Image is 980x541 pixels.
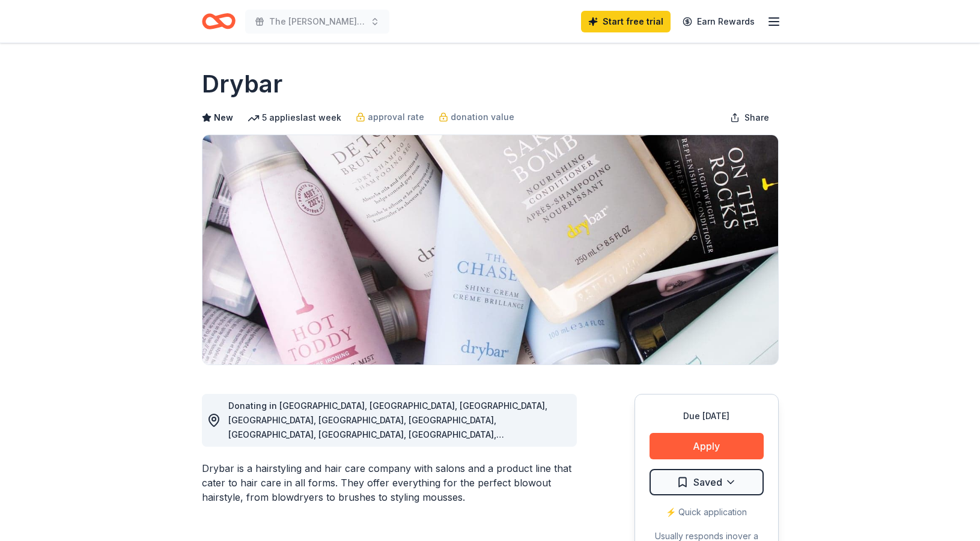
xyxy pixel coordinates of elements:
span: Donating in [GEOGRAPHIC_DATA], [GEOGRAPHIC_DATA], [GEOGRAPHIC_DATA], [GEOGRAPHIC_DATA], [GEOGRAPH... [228,400,547,526]
img: Image for Drybar [202,135,778,364]
button: Apply [650,433,764,459]
a: donation value [439,110,514,124]
h1: Drybar [202,67,282,101]
div: Drybar is a hairstyling and hair care company with salons and a product line that cater to hair c... [202,461,577,504]
span: donation value [451,110,514,124]
span: The [PERSON_NAME] WunderGlo Foundation's 2025 Blue Warrior Celebration & Silent Auction [269,14,365,29]
button: Share [720,106,779,130]
span: approval rate [368,110,424,124]
div: ⚡️ Quick application [650,505,764,519]
div: 5 applies last week [248,110,341,125]
span: Share [744,110,769,125]
button: The [PERSON_NAME] WunderGlo Foundation's 2025 Blue Warrior Celebration & Silent Auction [245,10,389,34]
span: Saved [693,474,722,490]
button: Saved [650,469,764,495]
div: Due [DATE] [650,409,764,423]
a: Home [202,7,236,35]
span: New [214,110,233,125]
a: Earn Rewards [675,11,762,32]
a: Start free trial [581,11,671,32]
a: approval rate [356,110,424,124]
